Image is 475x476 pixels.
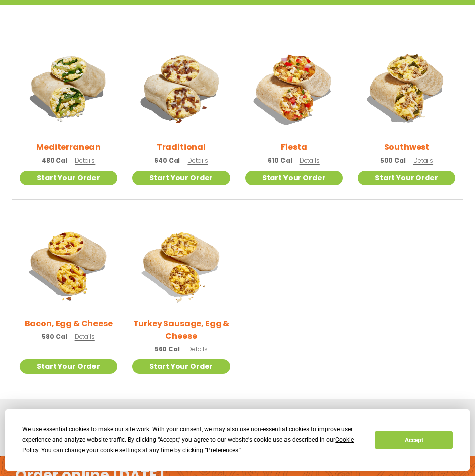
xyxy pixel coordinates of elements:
[300,156,320,165] span: Details
[20,359,117,374] a: Start Your Order
[5,409,470,471] div: Cookie Consent Prompt
[358,39,455,136] img: Product photo for Southwest
[384,141,430,153] h2: Southwest
[154,156,180,165] span: 640 Cal
[358,171,455,185] a: Start Your Order
[25,317,113,330] h2: Bacon, Egg & Cheese
[132,39,230,137] img: Product photo for Traditional
[157,141,206,153] h2: Traditional
[281,141,307,153] h2: Fiesta
[20,215,117,312] img: Product photo for Bacon, Egg & Cheese
[375,431,452,449] button: Accept
[132,317,230,342] h2: Turkey Sausage, Egg & Cheese
[268,156,292,165] span: 610 Cal
[187,156,208,165] span: Details
[42,332,67,341] span: 580 Cal
[132,359,230,374] a: Start Your Order
[187,345,208,353] span: Details
[20,171,117,185] a: Start Your Order
[413,156,433,165] span: Details
[12,408,463,426] h2: Get a printable menu:
[155,345,180,354] span: 560 Cal
[132,171,230,185] a: Start Your Order
[380,156,406,165] span: 500 Cal
[22,424,363,456] div: We use essential cookies to make our site work. With your consent, we may also use non-essential ...
[20,39,117,136] img: Product photo for Mediterranean Breakfast Burrito
[75,156,95,165] span: Details
[245,171,343,185] a: Start Your Order
[245,39,343,136] img: Product photo for Fiesta
[42,156,67,165] span: 480 Cal
[75,332,95,341] span: Details
[132,215,230,312] img: Product photo for Turkey Sausage, Egg & Cheese
[36,141,101,153] h2: Mediterranean
[207,447,238,454] span: Preferences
